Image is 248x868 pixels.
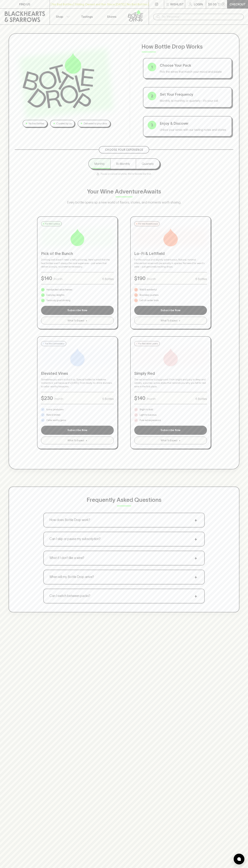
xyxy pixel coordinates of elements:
p: Wishlist [170,2,184,6]
div: 2 [148,92,156,100]
p: Your Wine Adventure [87,187,161,196]
p: Rare & limited [46,413,60,417]
button: How does Bottle Drop work?+ [44,513,204,527]
p: Login [194,2,203,6]
div: 3 [148,121,156,129]
span: + [193,574,199,580]
button: Subscribe Now [134,306,207,315]
p: When will my Bottle Drop arrive? [49,575,94,579]
p: 6 Bottles [195,397,207,401]
p: /month [54,397,63,401]
p: Pause or cancel anytime. We're flexible like that. [96,172,152,176]
p: Drinking well doesn't need a hefty price tag. Here's proof that the best bottles aren't always th... [41,258,114,269]
button: Monthly [89,159,110,169]
p: Curated by us [56,122,71,125]
button: What To Expect+ [134,317,207,324]
p: Wild & wonderful [140,288,157,291]
p: For the Curious [45,222,60,225]
span: + [179,319,180,322]
p: Sometimes you want to dial it up. Special bottles for milestone moments or just because it's [DAT... [41,378,114,388]
img: Elevated Vines [68,348,86,366]
p: Pick of the Bunch [41,251,114,257]
p: $0.00 [208,2,217,6]
p: The red wine lover's playground. From bright and juicy to deep and velvety, a journey across styl... [134,378,207,388]
img: Bottle Drop [23,53,94,108]
p: 6 Bottles [102,397,114,401]
button: Bi-Monthly [110,159,136,169]
button: Can I skip or pause my subscription?+ [44,532,204,546]
p: 6 Bottles [195,277,207,281]
p: Stores [107,15,116,19]
p: Simply Red [134,370,207,376]
p: Frequently Asked Questions [87,496,161,504]
p: $ 190 [134,274,146,282]
p: Seriously good drinking [46,299,70,302]
p: FIND US [19,2,30,6]
p: Choose Your Pack [160,63,227,68]
p: For the Adventurous [138,222,158,225]
p: Enjoy & Discover [160,121,227,126]
a: Stores [99,9,124,25]
span: + [193,517,199,523]
p: For the curious and slightly adventurous. Natural, minimal intervention wines with personality in... [134,258,207,269]
button: Subscribe Now [134,426,207,435]
p: $ 140 [134,394,145,402]
span: What To Expect [161,319,177,322]
div: 1 [148,63,156,71]
p: Everyday delights [46,293,64,297]
img: Simply Red [162,348,180,366]
p: Unbox your wines with our tasting notes and stories [160,128,227,132]
p: Shop [56,15,63,19]
span: + [86,439,87,442]
span: What To Expect [68,439,84,442]
p: 6 Bottles [102,277,114,281]
img: bubble-icon [237,857,241,861]
p: /month [147,277,156,281]
button: What To Expect+ [41,437,114,444]
input: Try "Pinot noir" [162,14,241,20]
p: Boundary pushers [140,293,158,297]
p: Can I switch between packs? [49,594,90,598]
p: Delivered to your door [84,122,107,125]
span: Awaits [143,188,161,195]
p: Choose Your Experience [105,148,143,152]
a: Tastings [75,9,99,25]
span: + [86,319,87,322]
span: + [193,555,199,561]
p: Can I skip or pause my subscription? [49,537,101,541]
p: /month [147,397,156,401]
p: Checkout [230,2,246,6]
p: Elevated Vines [41,370,114,376]
button: What To Expect+ [134,437,207,444]
button: What if I don't like a wine?+ [44,551,204,565]
p: 0 [223,3,224,5]
span: What To Expect [68,319,84,322]
p: Cellar worthy gems [46,419,66,422]
p: Tastings [81,15,93,19]
img: Lo-Fi & Leftfield [162,228,180,246]
p: Pure red expressions [140,419,161,422]
p: Left of center finds [140,299,159,302]
button: What To Expect+ [41,317,114,324]
span: + [193,536,199,542]
p: Handpicked value heroes [46,288,72,291]
p: What if I don't like a wine? [49,556,84,560]
p: $ 230 [41,394,53,402]
p: Bright to bold [140,408,153,411]
p: For Red Wine Lovers [138,342,158,345]
p: Lo-Fi & Leftfield [134,251,207,257]
p: No bad bottles [29,122,44,125]
button: Subscribe Now [41,426,114,435]
p: Light to luscious [140,413,156,417]
span: + [179,439,180,442]
p: Pick the wines that match your mood and palate [160,70,227,74]
button: When will my Bottle Drop arrive?+ [44,570,204,584]
button: Shop [50,9,75,25]
p: How does Bottle Drop work? [49,518,90,522]
span: + [193,593,199,599]
p: Monthly, bi-monthly, or quarterly - it's your call [160,99,227,103]
button: Quarterly [136,159,159,169]
button: Can I switch between packs?+ [44,589,204,603]
p: $ 140 [41,274,52,282]
p: /month [54,277,63,281]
